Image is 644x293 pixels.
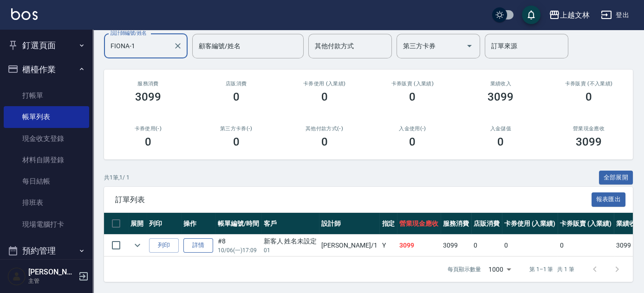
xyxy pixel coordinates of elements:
a: 每日結帳 [4,171,89,192]
p: 10/06 (一) 17:09 [218,246,259,255]
button: expand row [130,238,144,252]
h2: 卡券使用(-) [115,126,181,132]
p: 共 1 筆, 1 / 1 [104,173,130,182]
a: 報表匯出 [592,195,626,204]
td: 3099 [397,235,441,256]
h2: 店販消費 [203,81,269,87]
div: 上越文林 [560,9,590,21]
h2: 第三方卡券(-) [203,126,269,132]
td: 3099 [441,235,471,256]
button: 報表匯出 [592,192,626,207]
button: save [522,6,540,24]
h3: 0 [585,90,592,103]
a: 現場電腦打卡 [4,214,89,235]
a: 現金收支登錄 [4,128,89,149]
button: 櫃檯作業 [4,57,89,82]
td: #8 [215,235,261,256]
button: 登出 [597,6,633,24]
button: 全部展開 [599,171,633,185]
th: 操作 [181,213,215,235]
h2: 卡券使用 (入業績) [292,81,358,87]
button: 列印 [149,238,179,253]
th: 指定 [379,213,397,235]
h3: 0 [409,135,416,148]
th: 服務消費 [441,213,471,235]
h5: [PERSON_NAME] [28,268,76,277]
th: 帳單編號/時間 [215,213,261,235]
td: Y [379,235,397,256]
th: 卡券使用 (入業績) [502,213,558,235]
a: 材料自購登錄 [4,149,89,171]
td: 0 [502,235,558,256]
button: 上越文林 [545,6,593,25]
th: 營業現金應收 [397,213,441,235]
span: 訂單列表 [115,195,592,204]
h2: 營業現金應收 [556,126,622,132]
th: 列印 [147,213,181,235]
h3: 0 [409,90,416,103]
h2: 卡券販賣 (入業績) [379,81,445,87]
h3: 0 [233,90,240,103]
h3: 0 [321,135,328,148]
button: 釘選頁面 [4,33,89,57]
a: 詳情 [183,238,213,253]
th: 設計師 [319,213,379,235]
h3: 3099 [135,90,161,103]
h3: 0 [321,90,328,103]
th: 展開 [128,213,147,235]
p: 主管 [28,277,76,285]
button: 預約管理 [4,239,89,263]
p: 第 1–1 筆 共 1 筆 [529,265,574,274]
h3: 0 [233,135,240,148]
td: 0 [558,235,614,256]
td: 0 [471,235,502,256]
h3: 3099 [576,135,602,148]
h3: 0 [497,135,504,148]
h2: 卡券販賣 (不入業績) [556,81,622,87]
a: 打帳單 [4,85,89,106]
h2: 入金儲值 [468,126,533,132]
div: 1000 [485,257,514,282]
button: Open [462,38,477,53]
th: 店販消費 [471,213,502,235]
a: 排班表 [4,192,89,213]
button: Clear [171,39,184,52]
div: 新客人 姓名未設定 [264,236,317,246]
h3: 0 [145,135,151,148]
h3: 3099 [488,90,514,103]
h2: 入金使用(-) [379,126,445,132]
img: Logo [11,8,38,20]
h3: 服務消費 [115,81,181,87]
th: 客戶 [261,213,319,235]
h2: 其他付款方式(-) [292,126,358,132]
label: 設計師編號/姓名 [111,30,147,37]
h2: 業績收入 [468,81,533,87]
th: 卡券販賣 (入業績) [558,213,614,235]
a: 帳單列表 [4,106,89,127]
p: 01 [264,246,317,255]
img: Person [7,267,26,286]
td: [PERSON_NAME] /1 [319,235,379,256]
p: 每頁顯示數量 [448,265,481,274]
